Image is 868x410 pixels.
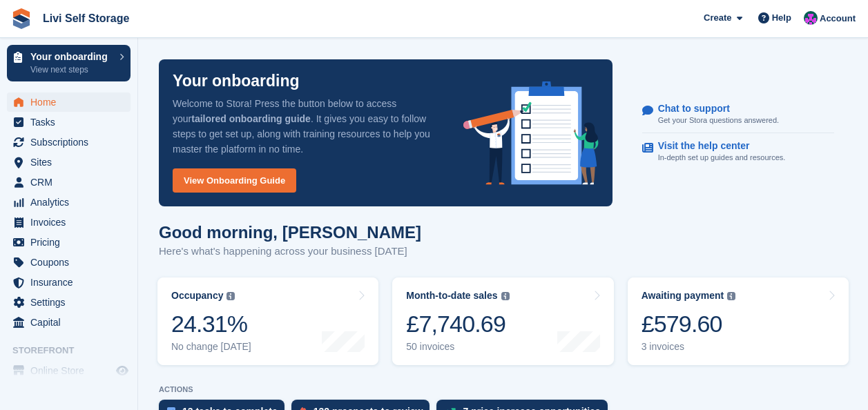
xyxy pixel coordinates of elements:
span: Analytics [30,193,113,212]
a: Your onboarding View next steps [7,45,131,81]
h1: Good morning, [PERSON_NAME] [159,223,421,242]
div: £7,740.69 [406,310,509,338]
a: Preview store [114,362,131,379]
div: 24.31% [171,310,251,338]
span: Subscriptions [30,133,113,152]
p: Your onboarding [173,73,300,89]
a: menu [7,173,131,192]
span: Home [30,92,113,112]
a: Chat to support Get your Stora questions answered. [642,96,834,134]
p: Get your Stora questions answered. [658,115,779,126]
a: Occupancy 24.31% No change [DATE] [157,277,378,365]
div: £579.60 [642,310,736,338]
span: Account [820,12,856,26]
div: Awaiting payment [642,290,724,302]
a: menu [7,133,131,152]
a: menu [7,193,131,212]
a: menu [7,233,131,252]
img: onboarding-info-6c161a55d2c0e0a8cae90662b2fe09162a5109e8cc188191df67fb4f79e88e88.svg [463,81,599,185]
p: Welcome to Stora! Press the button below to access your . It gives you easy to follow steps to ge... [173,96,441,157]
p: Your onboarding [30,52,113,61]
p: ACTIONS [159,385,847,394]
a: menu [7,213,131,232]
a: menu [7,293,131,312]
a: Month-to-date sales £7,740.69 50 invoices [392,277,613,365]
a: menu [7,92,131,112]
span: Sites [30,153,113,172]
span: Settings [30,293,113,312]
p: Chat to support [658,103,768,115]
p: View next steps [30,64,113,76]
img: icon-info-grey-7440780725fd019a000dd9b08b2336e03edf1995a4989e88bcd33f0948082b44.svg [501,292,510,300]
span: Storefront [12,344,137,358]
div: Month-to-date sales [406,290,497,302]
div: No change [DATE] [171,341,251,353]
p: In-depth set up guides and resources. [658,152,786,164]
a: Awaiting payment £579.60 3 invoices [628,277,849,365]
span: Tasks [30,113,113,132]
span: Online Store [30,361,113,380]
span: Create [704,11,731,25]
span: Coupons [30,253,113,272]
span: Pricing [30,233,113,252]
img: Graham Cameron [804,11,818,25]
span: Capital [30,313,113,332]
div: 50 invoices [406,341,509,353]
a: Livi Self Storage [37,7,135,30]
a: menu [7,153,131,172]
div: Occupancy [171,290,223,302]
img: icon-info-grey-7440780725fd019a000dd9b08b2336e03edf1995a4989e88bcd33f0948082b44.svg [226,292,235,300]
a: View Onboarding Guide [173,168,296,193]
img: stora-icon-8386f47178a22dfd0bd8f6a31ec36ba5ce8667c1dd55bd0f319d3a0aa187defe.svg [11,8,32,29]
a: menu [7,361,131,380]
span: Insurance [30,273,113,292]
img: icon-info-grey-7440780725fd019a000dd9b08b2336e03edf1995a4989e88bcd33f0948082b44.svg [727,292,735,300]
p: Here's what's happening across your business [DATE] [159,244,421,260]
a: menu [7,253,131,272]
span: CRM [30,173,113,192]
a: menu [7,273,131,292]
strong: tailored onboarding guide [191,113,311,124]
a: Visit the help center In-depth set up guides and resources. [642,133,834,170]
span: Invoices [30,213,113,232]
a: menu [7,313,131,332]
div: 3 invoices [642,341,736,353]
span: Help [772,11,791,25]
p: Visit the help center [658,140,775,152]
a: menu [7,113,131,132]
